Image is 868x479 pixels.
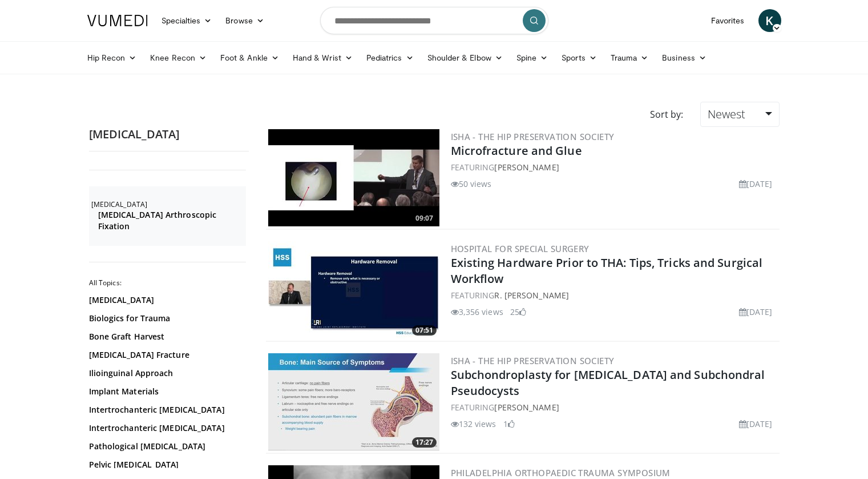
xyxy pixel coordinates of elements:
a: 09:07 [268,129,439,226]
span: Newest [708,106,745,122]
a: Intertrochanteric [MEDICAL_DATA] [89,404,243,416]
a: Shoulder & Elbow [421,46,510,69]
li: [DATE] [739,306,773,318]
div: Sort by: [641,102,692,127]
a: Pediatrics [360,46,421,69]
a: ISHA - The Hip Preservation Society [451,355,615,366]
li: 132 views [451,418,496,430]
h2: [MEDICAL_DATA] [91,200,246,209]
a: Specialties [155,9,219,32]
li: [DATE] [739,178,773,190]
a: Spine [510,46,555,69]
a: ISHA - The Hip Preservation Society [451,131,615,142]
a: Hospital for Special Surgery [451,243,590,254]
a: Knee Recon [143,46,213,69]
a: R. [PERSON_NAME] [494,290,569,301]
a: Microfracture and Glue [451,143,582,158]
a: Philadelphia Orthopaedic Trauma Symposium [451,467,671,478]
img: 9825fe20-0aca-4363-949c-d7a4b3583de9.300x170_q85_crop-smart_upscale.jpg [268,129,439,226]
a: Intertrochanteric [MEDICAL_DATA] [89,422,243,434]
a: 17:27 [268,353,439,450]
a: Existing Hardware Prior to THA: Tips, Tricks and Surgical Workflow [451,255,763,286]
li: 3,356 views [451,306,503,318]
a: Ilioinguinal Approach [89,368,243,379]
img: 29d83e75-b4be-4d97-be32-ed7b169011d7.300x170_q85_crop-smart_upscale.jpg [268,241,439,338]
a: [MEDICAL_DATA] Arthroscopic Fixation [98,209,243,232]
img: VuMedi Logo [87,15,148,26]
li: 50 views [451,178,492,190]
a: Favorites [704,9,752,32]
a: [MEDICAL_DATA] [89,294,243,306]
a: [PERSON_NAME] [494,402,559,413]
li: 1 [503,418,515,430]
img: cae191b2-cdf0-4397-886d-e51356e029a4.300x170_q85_crop-smart_upscale.jpg [268,353,439,450]
a: Newest [700,102,779,127]
h2: [MEDICAL_DATA] [89,127,249,142]
span: 07:51 [412,325,437,336]
a: Hand & Wrist [286,46,360,69]
div: FEATURING [451,161,777,173]
a: Subchondroplasty for [MEDICAL_DATA] and Subchondral Pseudocysts [451,367,765,398]
a: [MEDICAL_DATA] Fracture [89,349,243,361]
a: Hip Recon [80,46,144,69]
a: Sports [555,46,604,69]
a: 07:51 [268,241,439,338]
a: Pathological [MEDICAL_DATA] [89,441,243,452]
a: Bone Graft Harvest [89,331,243,342]
li: 25 [510,306,526,318]
a: Pelvic [MEDICAL_DATA] [89,459,243,470]
a: Foot & Ankle [213,46,286,69]
a: [PERSON_NAME] [494,162,559,173]
li: [DATE] [739,418,773,430]
a: Browse [219,9,271,32]
div: FEATURING [451,289,777,301]
a: K [758,9,781,32]
span: 17:27 [412,437,437,448]
h2: All Topics: [89,278,246,288]
a: Business [655,46,713,69]
input: Search topics, interventions [320,7,548,34]
a: Trauma [604,46,656,69]
span: 09:07 [412,213,437,223]
a: Implant Materials [89,386,243,397]
div: FEATURING [451,401,777,413]
a: Biologics for Trauma [89,313,243,324]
